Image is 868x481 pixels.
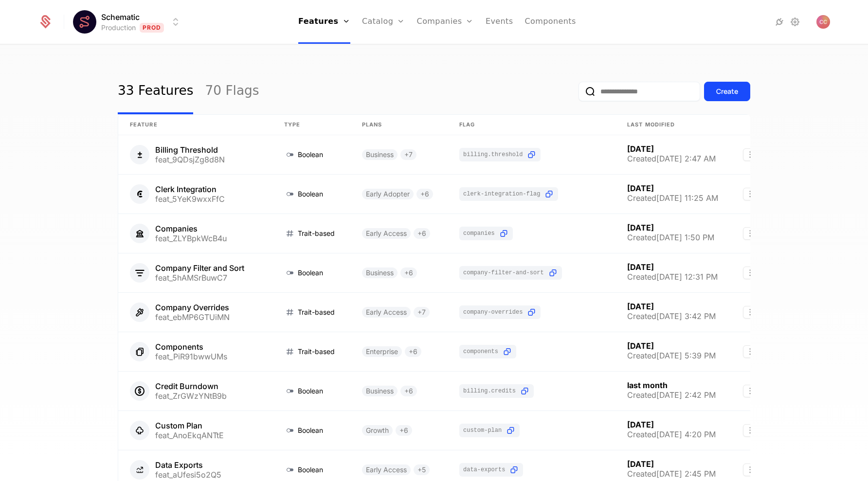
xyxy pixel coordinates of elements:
img: Cole Chrzan [816,15,830,29]
span: Prod [140,23,164,33]
a: 33 Features [118,69,193,114]
button: Create [704,82,750,101]
div: Create [716,87,738,96]
button: Select action [743,188,759,200]
th: Flag [448,115,615,135]
button: Select action [743,306,759,319]
button: Select action [743,148,759,161]
th: Plans [350,115,448,135]
th: Type [272,115,350,135]
button: Open user button [816,15,830,29]
button: Select action [743,424,759,437]
th: Last Modified [615,115,731,135]
div: Production [101,23,136,33]
button: Select environment [76,11,182,33]
button: Select action [743,227,759,240]
a: Settings [789,16,801,28]
span: Schematic [101,11,140,23]
a: Integrations [774,16,785,28]
th: Feature [118,115,272,135]
button: Select action [743,267,759,279]
button: Select action [743,463,759,476]
button: Select action [743,345,759,358]
button: Select action [743,385,759,397]
img: Schematic [73,10,96,34]
a: 70 Flags [205,69,259,114]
